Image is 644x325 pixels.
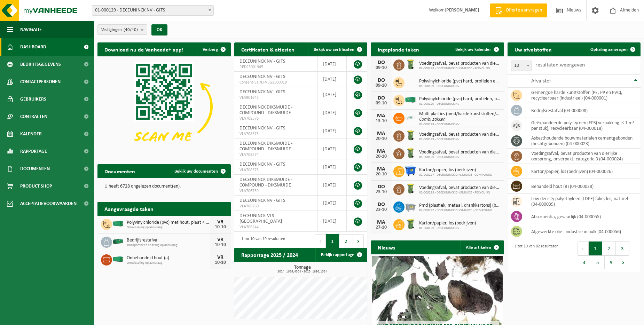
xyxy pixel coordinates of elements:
span: 10 [511,61,532,71]
button: Verberg [197,42,230,56]
span: RED25001945 [239,64,312,70]
span: Rapportage [20,143,47,160]
span: VLA706759 [239,188,312,194]
button: Next [353,234,364,248]
div: 1 tot 10 van 82 resultaten [511,241,558,270]
button: 1 [589,241,602,255]
button: 4 [578,255,591,269]
td: [DATE] [318,123,347,138]
div: 10-10 [213,260,227,265]
td: bedrijfsrestafval (04-000008) [526,103,641,118]
button: Previous [315,234,326,248]
strong: [PERSON_NAME] [445,8,479,13]
span: 02-008227 - DECEUNINCK DIKSMUIDE - COMPOUND [419,173,492,177]
div: MA [374,149,388,154]
h2: Uw afvalstoffen [508,42,559,56]
button: Vestigingen(40/40) [97,24,147,35]
div: VR [213,255,227,260]
span: VLA708573 [239,167,312,173]
span: Acceptatievoorwaarden [20,195,77,212]
span: Polyvinylchloride (pvc) hard, profielen en buizen, post-consumer [419,79,501,84]
div: DO [374,60,388,65]
td: low density polyethyleen (LDPE) folie, los, naturel (04-000039) [526,194,641,209]
span: 02-008227 - DECEUNINCK DIKSMUIDE - COMPOUND [419,208,501,213]
span: DECEUNINCK NV - GITS [239,74,285,79]
span: Gebruikers [20,90,46,108]
div: 23-10 [374,207,388,212]
span: 01-000129 - DECEUNINCK NV [419,226,476,230]
a: Bekijk rapportage [315,248,367,262]
img: WB-0240-HPE-GN-50 [405,218,416,230]
div: DO [374,202,388,207]
div: MA [374,131,388,136]
td: geëxpandeerde polystyreen (EPS) verpakking (< 1 m² per stuk), recycleerbaar (04-000018) [526,118,641,133]
img: HK-XC-40-GN-00 [405,97,416,103]
h2: Nieuws [371,240,402,254]
span: DECEUNINCK NV - GITS [239,59,285,64]
img: HK-XC-40-GN-00 [112,256,124,262]
a: Offerte aanvragen [490,3,547,17]
td: voedingsafval, bevat producten van dierlijke oorsprong, onverpakt, categorie 3 (04-000024) [526,149,641,164]
h2: Download nu de Vanheede+ app! [97,42,190,56]
span: 01-000129 - DECEUNINCK NV [419,137,501,142]
span: Bekijk uw kalender [455,47,491,52]
div: DO [374,184,388,190]
span: Voedingsafval, bevat producten van dierlijke oorsprong, onverpakt, categorie 3 [419,150,501,155]
span: DECEUNINCK NV - GITS [239,126,285,131]
span: Vestigingen [101,25,138,35]
a: Alle artikelen [460,240,503,254]
a: Bekijk uw kalender [450,42,503,56]
td: [DATE] [318,196,347,211]
span: 02-008228 - DECEUNINCK DIKSMUIDE - RECYCLING [419,191,501,195]
td: [DATE] [318,211,347,232]
span: Product Shop [20,177,52,195]
div: 09-10 [374,65,388,70]
img: WB-2500-GAL-GY-01 [405,200,416,212]
span: DECEUNINCK DIKSMUIDE - COMPOUND - DIKSMUIDE [239,141,292,152]
div: 20-10 [374,172,388,177]
span: 01-000129 - DECEUNINCK NV - GITS [92,5,214,16]
span: 01-000129 - DECEUNINCK NV - GITS [92,6,213,15]
div: 20-10 [374,136,388,141]
span: Verberg [203,47,218,52]
span: Kalender [20,125,42,143]
div: 10-10 [213,243,227,247]
button: 3 [616,241,629,255]
span: Omwisseling op aanvraag [127,225,210,230]
span: Multi plastics (pmd/harde kunststoffen/spanbanden/eps/folie naturel/folie gemeng... [419,111,501,117]
span: Contactpersonen [20,73,61,90]
span: Documenten [20,160,50,177]
span: VLA706760 [239,204,312,209]
div: 13-10 [374,119,388,124]
td: absorbentia, gevaarlijk (04-000055) [526,209,641,224]
span: 01-000129 - DECEUNINCK NV [419,102,501,106]
div: MA [374,166,388,172]
span: Voedingsafval, bevat producten van dierlijke oorsprong, onverpakt, categorie 3 [419,132,501,137]
td: [DATE] [318,56,347,72]
td: [DATE] [318,102,347,123]
span: VLA901643 [239,95,312,101]
span: VLA708575 [239,131,312,137]
button: 5 [591,255,605,269]
a: Ophaling aanvragen [585,42,640,56]
td: [DATE] [318,138,347,159]
span: Polyvinylchloride (pvc) hard, profielen, pre-consumer [419,96,501,102]
img: WB-0140-HPE-GN-50 [405,129,416,141]
span: Bekijk uw documenten [174,169,218,174]
img: WB-0140-HPE-GN-50 [405,147,416,159]
i: Combi zakken [419,117,446,122]
td: [DATE] [318,175,347,196]
td: [DATE] [318,159,347,175]
h2: Aangevraagde taken [97,202,160,215]
div: MA [374,220,388,225]
td: gemengde harde kunststoffen (PE, PP en PVC), recycleerbaar (industrieel) (04-000001) [526,88,641,103]
span: Bedrijfsgegevens [20,56,61,73]
p: U heeft 6728 ongelezen document(en). [104,184,224,189]
h2: Certificaten & attesten [234,42,301,56]
div: 09-10 [374,101,388,106]
span: VLA708576 [239,116,312,121]
span: Polyvinylchloride (pvc) met hout, plaat < 1m [127,220,210,225]
a: Bekijk uw certificaten [308,42,367,56]
img: HK-XC-40-GN-00 [112,221,124,227]
td: karton/papier, los (bedrijven) (04-000026) [526,164,641,179]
